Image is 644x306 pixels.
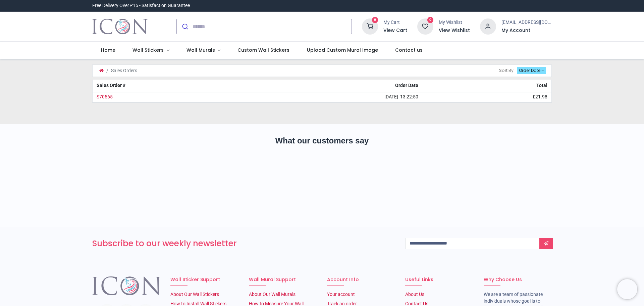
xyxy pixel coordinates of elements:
[427,17,434,23] sup: 0
[92,135,552,146] h2: What our customers say
[411,2,552,9] iframe: Customer reviews powered by Trustpilot
[178,42,229,59] a: Wall Murals
[237,47,289,53] span: Custom Wall Stickers
[439,19,470,26] div: My Wishlist
[132,47,164,53] span: Wall Stickers
[92,159,552,206] iframe: Customer reviews powered by Trustpilot
[92,17,148,36] img: Icon Wall Stickers
[124,42,178,59] a: Wall Stickers
[170,276,238,283] h6: Wall Sticker Support
[499,65,515,76] span: Sort By:
[383,19,407,26] div: My Cart
[92,2,190,9] div: Free Delivery Over £15 - Satisfaction Guarantee
[186,47,215,53] span: Wall Murals
[501,19,552,26] div: [EMAIL_ADDRESS][DOMAIN_NAME]
[92,238,395,249] h3: Subscribe to our weekly newsletter
[517,67,546,74] button: Order Date
[327,292,355,297] a: Your account
[99,68,104,73] a: Home
[417,24,433,29] a: 0
[362,24,378,29] a: 0
[484,276,552,283] h6: Why Choose Us
[501,27,552,34] a: My Account
[249,276,317,283] h6: Wall Mural Support
[92,17,148,36] a: Logo of Icon Wall Stickers
[384,94,398,99] span: [DATE]
[400,94,418,99] span: 13:22:50
[97,83,125,88] span: Sales Order #
[395,47,423,53] span: Contact us
[617,279,637,299] iframe: Brevo live chat
[104,68,137,74] li: Sales Orders
[372,17,378,23] sup: 0
[456,80,551,92] th: Total
[533,94,547,99] span: £
[249,292,296,297] a: About Our Wall Murals
[383,27,407,34] a: View Cart
[439,27,470,34] a: View Wishlist
[177,19,193,34] button: Submit
[535,94,547,99] span: 21.98
[327,276,395,283] h6: Account Info
[307,47,378,53] span: Upload Custom Mural Image
[405,292,424,297] a: About Us​
[170,292,219,297] a: About Our Wall Stickers
[101,47,115,53] span: Home
[97,94,113,99] a: S70565
[247,80,422,92] th: Order Date
[405,276,473,283] h6: Useful Links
